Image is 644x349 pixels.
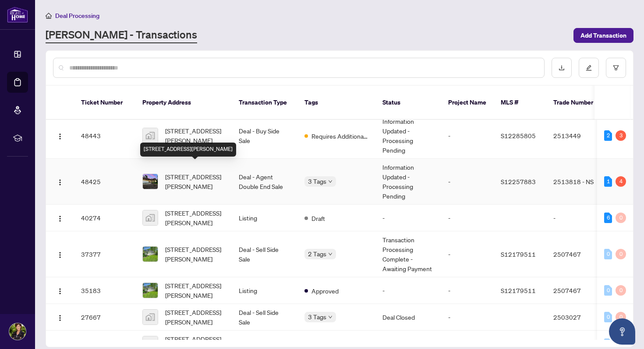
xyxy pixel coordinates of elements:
button: edit [579,58,599,78]
td: Deal - Sell Side Sale [232,304,297,331]
img: thumbnail-img [143,174,158,189]
td: Deal - Agent Double End Sale [232,159,297,205]
button: Logo [53,129,67,143]
span: down [328,315,333,319]
span: 3 Tags [308,312,326,322]
button: download [552,58,572,78]
span: download [559,65,565,71]
div: 0 [604,339,612,349]
span: [STREET_ADDRESS][PERSON_NAME] [165,281,225,300]
td: Information Updated - Processing Pending [375,113,441,159]
span: Add Transaction [580,28,626,42]
span: edit [586,65,592,71]
img: thumbnail-img [143,310,158,325]
td: 40274 [74,205,135,231]
span: 2 Tags [308,249,326,259]
td: 35183 [74,277,135,304]
td: Listing [232,277,297,304]
div: 0 [616,249,626,259]
img: Logo [57,179,64,186]
div: 0 [616,312,626,322]
a: [PERSON_NAME] - Transactions [46,28,197,43]
button: filter [606,58,626,78]
th: Property Address [135,86,232,120]
span: down [328,179,333,184]
button: Logo [53,310,67,324]
img: thumbnail-img [143,128,158,143]
span: [STREET_ADDRESS][PERSON_NAME] [165,126,225,145]
span: Deal Processing [55,12,99,20]
span: down [328,252,333,256]
span: [STREET_ADDRESS][PERSON_NAME] [165,208,225,227]
img: Profile Icon [9,323,26,340]
span: [STREET_ADDRESS][PERSON_NAME] [165,172,225,191]
button: Add Transaction [573,28,633,43]
span: Requires Additional Docs [311,131,368,141]
td: - [441,304,494,331]
span: S12257883 [501,178,536,185]
button: Open asap [609,318,635,345]
span: Approved [311,286,339,296]
td: - [441,205,494,231]
button: Logo [53,174,67,188]
span: S12179511 [501,286,536,294]
th: Project Name [441,86,494,120]
td: - [441,113,494,159]
div: 3 [616,130,626,141]
td: Deal - Sell Side Sale [232,231,297,277]
span: [STREET_ADDRESS][PERSON_NAME] [165,307,225,327]
span: home [46,13,52,19]
th: Tags [297,86,375,120]
td: Transaction Processing Complete - Awaiting Payment [375,231,441,277]
img: thumbnail-img [143,247,158,262]
td: 2507467 [546,231,608,277]
td: 48425 [74,159,135,205]
div: 0 [604,249,612,259]
button: Logo [53,247,67,261]
div: 6 [604,213,612,223]
img: thumbnail-img [143,210,158,225]
td: Deal Closed [375,304,441,331]
th: Ticket Number [74,86,135,120]
td: Listing [232,205,297,231]
img: thumbnail-img [143,283,158,298]
td: - [441,231,494,277]
img: Logo [57,215,64,222]
td: 2513818 - NS [546,159,608,205]
td: - [441,277,494,304]
img: logo [7,7,28,23]
div: 1 [604,176,612,187]
div: [STREET_ADDRESS][PERSON_NAME] [140,143,236,157]
span: filter [613,65,619,71]
button: Logo [53,283,67,297]
td: Deal - Buy Side Sale [232,113,297,159]
td: 37377 [74,231,135,277]
div: 0 [616,285,626,296]
button: Logo [53,211,67,225]
span: Approved [311,339,339,349]
td: 48443 [74,113,135,159]
img: Logo [57,314,64,321]
th: Transaction Type [232,86,297,120]
span: Draft [311,213,325,223]
div: 0 [616,213,626,223]
td: - [375,205,441,231]
div: 0 [604,285,612,296]
td: 2513449 [546,113,608,159]
div: 4 [616,176,626,187]
td: Information Updated - Processing Pending [375,159,441,205]
span: [STREET_ADDRESS][PERSON_NAME] [165,244,225,264]
td: - [441,159,494,205]
td: - [375,277,441,304]
td: 27667 [74,304,135,331]
td: 2503027 [546,304,608,331]
img: Logo [57,288,64,295]
span: S12179511 [501,250,536,258]
div: 2 [604,130,612,141]
th: Status [375,86,441,120]
th: Trade Number [546,86,608,120]
td: - [546,205,608,231]
img: Logo [57,133,64,140]
td: 2507467 [546,277,608,304]
span: S12285805 [501,132,536,140]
